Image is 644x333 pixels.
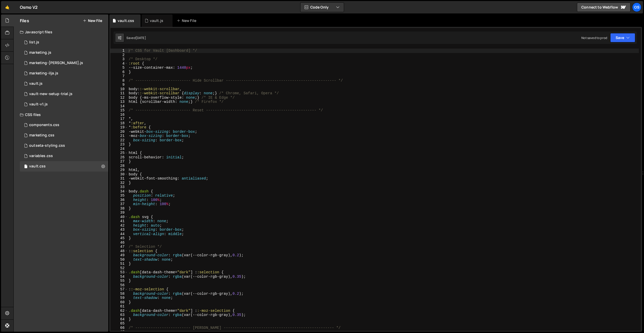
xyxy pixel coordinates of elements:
[150,18,163,23] div: vault.js
[110,159,128,164] div: 27
[110,211,128,215] div: 39
[110,313,128,317] div: 63
[126,36,146,40] div: Saved
[300,3,344,12] button: Code Only
[20,79,108,89] div: 16596/45133.js
[20,151,108,161] div: 16596/45154.css
[110,66,128,70] div: 5
[110,202,128,206] div: 37
[110,245,128,249] div: 47
[632,3,641,12] a: Os
[29,154,53,158] div: variables.css
[20,89,108,99] div: 16596/45152.js
[29,123,59,127] div: components.css
[110,292,128,296] div: 58
[110,304,128,309] div: 61
[110,193,128,198] div: 35
[20,18,29,24] h2: Files
[110,134,128,138] div: 21
[29,102,48,107] div: vault-v1.js
[110,130,128,134] div: 20
[136,36,146,40] div: [DATE]
[110,91,128,96] div: 11
[110,241,128,245] div: 46
[110,219,128,223] div: 41
[110,198,128,202] div: 36
[110,258,128,262] div: 50
[1,1,14,13] a: 🤙
[110,113,128,117] div: 16
[110,223,128,228] div: 42
[110,87,128,91] div: 10
[20,58,108,68] div: 16596/45424.js
[110,147,128,151] div: 24
[20,4,38,10] div: Osmo V2
[110,181,128,185] div: 32
[110,300,128,305] div: 60
[110,296,128,300] div: 59
[14,27,108,37] div: Javascript files
[110,236,128,241] div: 45
[29,81,43,86] div: vault.js
[177,18,198,23] div: New File
[110,155,128,160] div: 26
[110,53,128,57] div: 2
[20,68,108,79] div: 16596/45423.js
[110,189,128,194] div: 34
[110,57,128,61] div: 3
[110,206,128,211] div: 38
[110,309,128,313] div: 62
[29,164,46,169] div: vault.css
[110,168,128,172] div: 29
[110,279,128,283] div: 55
[20,48,108,58] div: 16596/45422.js
[110,275,128,279] div: 54
[110,79,128,83] div: 8
[110,287,128,292] div: 57
[110,253,128,258] div: 49
[20,99,108,110] div: 16596/45132.js
[610,33,635,42] button: Save
[110,108,128,113] div: 15
[110,74,128,79] div: 7
[110,262,128,266] div: 51
[110,70,128,74] div: 6
[29,92,72,96] div: vault-new-setup-trial.js
[110,138,128,143] div: 22
[110,100,128,104] div: 13
[29,143,65,148] div: outseta-styling.css
[29,40,39,45] div: list.js
[110,172,128,177] div: 30
[110,142,128,147] div: 23
[20,141,108,151] div: 16596/45156.css
[581,36,607,40] div: Not saved to prod
[110,104,128,109] div: 14
[110,117,128,121] div: 17
[110,96,128,100] div: 12
[29,133,54,138] div: marketing.css
[110,49,128,53] div: 1
[110,151,128,155] div: 25
[110,121,128,126] div: 18
[110,270,128,275] div: 53
[110,266,128,270] div: 52
[110,176,128,181] div: 31
[29,61,83,65] div: marketing-[PERSON_NAME].js
[110,164,128,168] div: 28
[110,83,128,87] div: 9
[20,161,108,172] div: 16596/45153.css
[14,110,108,120] div: CSS files
[577,3,631,12] a: Connect to Webflow
[83,19,102,23] button: New File
[20,37,108,48] div: 16596/45151.js
[110,125,128,130] div: 19
[20,130,108,141] div: 16596/45446.css
[110,283,128,288] div: 56
[110,232,128,236] div: 44
[110,228,128,232] div: 43
[110,61,128,66] div: 4
[118,18,134,23] div: vault.css
[110,215,128,219] div: 40
[29,71,58,76] div: marketing-ilja.js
